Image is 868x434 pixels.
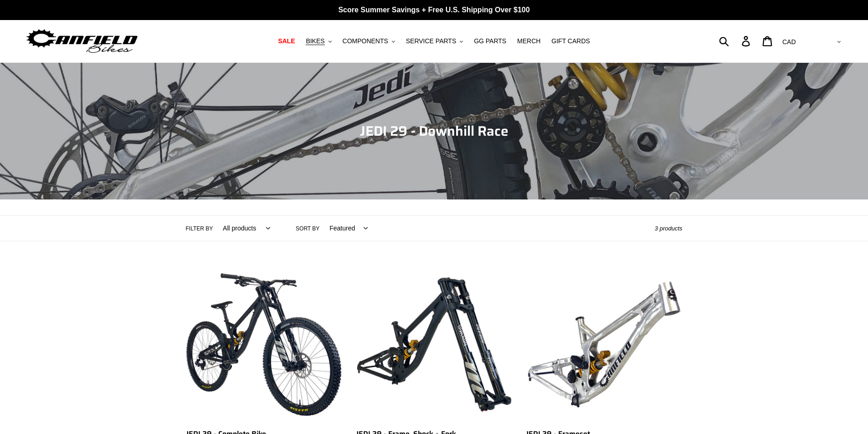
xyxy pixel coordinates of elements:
button: COMPONENTS [338,35,400,47]
img: Canfield Bikes [25,27,139,56]
input: Search [724,31,747,51]
label: Filter by [186,225,213,233]
span: GIFT CARDS [551,37,590,45]
label: Sort by [296,225,319,233]
span: JEDI 29 - Downhill Race [360,120,508,142]
a: GG PARTS [469,35,511,47]
span: SALE [278,37,295,45]
span: 3 products [655,225,683,232]
span: COMPONENTS [343,37,388,45]
button: SERVICE PARTS [401,35,467,47]
a: GIFT CARDS [547,35,595,47]
button: BIKES [301,35,336,47]
a: SALE [273,35,299,47]
span: GG PARTS [474,37,506,45]
span: SERVICE PARTS [406,37,456,45]
a: MERCH [513,35,545,47]
span: BIKES [306,37,324,45]
span: MERCH [517,37,540,45]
